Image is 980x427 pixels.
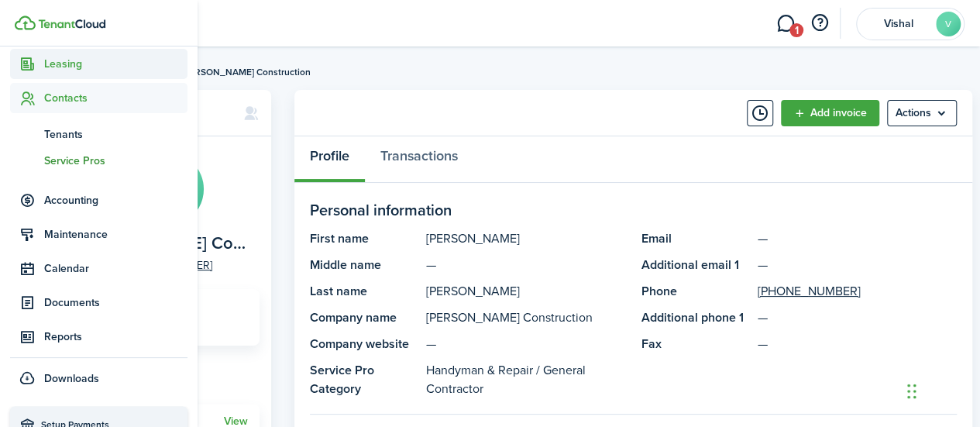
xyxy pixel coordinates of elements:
[310,335,418,353] panel-main-title: Company website
[44,226,187,243] span: Maintenance
[10,322,187,352] a: Reports
[641,256,750,274] panel-main-title: Additional email 1
[310,256,418,274] panel-main-title: Middle name
[806,10,833,36] button: Open resource center
[44,370,99,387] span: Downloads
[310,282,418,301] panel-main-title: Last name
[310,229,418,248] panel-main-title: First name
[887,100,957,126] button: Open menu
[747,100,773,126] button: Timeline
[38,19,105,29] img: TenantCloud
[44,294,187,311] span: Documents
[181,65,311,79] span: [PERSON_NAME] Construction
[641,229,750,248] panel-main-title: Email
[758,335,958,353] panel-main-description: —
[426,256,626,274] panel-main-description: —
[44,153,187,169] span: Service Pros
[44,192,187,208] span: Accounting
[15,15,36,30] img: TenantCloud
[426,335,626,353] panel-main-description: —
[44,56,187,72] span: Leasing
[10,147,187,174] a: Service Pros
[310,361,418,398] panel-main-title: Service Pro Category
[781,100,879,126] a: Add invoice
[365,136,473,183] a: Transactions
[44,90,187,106] span: Contacts
[44,126,187,143] span: Tenants
[10,121,187,147] a: Tenants
[310,198,957,222] panel-main-section-title: Personal information
[641,335,750,353] panel-main-title: Fax
[907,368,916,415] div: Drag
[426,229,626,248] panel-main-description: [PERSON_NAME]
[426,308,626,327] panel-main-description: [PERSON_NAME] Construction
[903,353,980,427] iframe: Chat Widget
[44,260,187,277] span: Calendar
[44,329,187,345] span: Reports
[641,308,750,327] panel-main-title: Additional phone 1
[936,12,961,36] avatar-text: V
[868,19,930,29] span: Vishal
[887,100,957,126] menu-btn: Actions
[426,282,626,301] panel-main-description: [PERSON_NAME]
[771,4,800,43] a: Messaging
[426,361,626,398] panel-main-description: Handyman & Repair / General Contractor
[758,282,861,301] a: [PHONE_NUMBER]
[641,282,750,301] panel-main-title: Phone
[310,308,418,327] panel-main-title: Company name
[789,23,803,37] span: 1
